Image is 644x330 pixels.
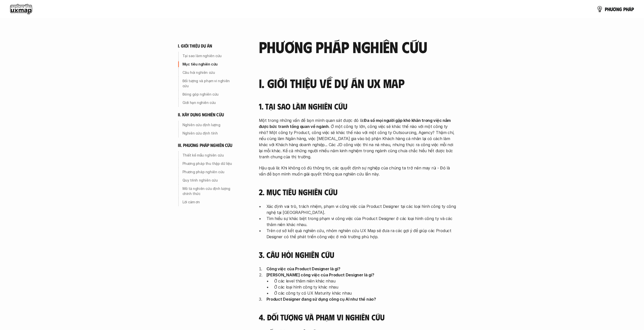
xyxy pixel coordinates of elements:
strong: Product Designer đang sử dụng công cụ AI như thế nào? [266,297,376,302]
p: Một trong những vấn đề bọn mình quan sát được đó là: . Ở một công ty lớn, công việc sẽ khác thế n... [259,117,456,160]
h3: I. Giới thiệu về dự án UX Map [259,77,456,90]
strong: [PERSON_NAME] công việc của Product Designer là gì? [266,272,374,277]
a: Giới hạn nghiên cứu [178,99,239,107]
h6: iii. phương pháp nghiên cứu [178,142,233,148]
span: p [631,6,634,12]
p: Xác định vai trò, trách nhiệm, phạm vi công việc của Product Designer tại các loại hình công ty c... [266,203,456,215]
span: p [623,6,626,12]
a: Tại sao làm nghiên cứu [178,52,239,60]
p: Ở các loại hình công ty khác nhau [274,284,456,290]
h6: ii. xây dựng nghiên cứu [178,112,224,118]
span: ư [610,6,613,12]
p: Tại sao làm nghiên cứu [182,53,237,58]
p: Nghiên cứu định lượng [182,122,237,127]
a: Nghiên cứu định lượng [178,121,239,129]
a: Câu hỏi nghiên cứu [178,69,239,77]
h4: 1. Tại sao làm nghiên cứu [259,101,456,111]
p: Nghiên cứu định tính [182,131,237,136]
a: Phương pháp thu thập dữ liệu [178,160,239,168]
h6: i. giới thiệu dự án [178,43,212,49]
span: g [619,6,622,12]
strong: Công việc của Product Designer là gì? [266,266,340,271]
p: Ở các level thâm niên khác nhau [274,278,456,284]
a: Lời cảm ơn [178,198,239,206]
p: Thiết kế mẫu nghiên cứu [182,153,237,158]
p: Giới hạn nghiên cứu [182,100,237,105]
h4: 2. Mục tiêu nghiên cứu [259,187,456,197]
p: Trên cơ sở kết quả nghiên cứu, nhóm nghiên cứu UX Map sẽ đưa ra các gợi ý để giúp các Product Des... [266,228,456,240]
p: Phương pháp thu thập dữ liệu [182,161,237,166]
a: Thiết kế mẫu nghiên cứu [178,151,239,159]
p: Đóng góp nghiên cứu [182,92,237,97]
p: Mục tiêu nghiên cứu [182,62,237,67]
p: Quy trình nghiên cứu [182,178,237,183]
span: n [616,6,619,12]
p: Lời cảm ơn [182,200,237,205]
p: Phương pháp nghiên cứu [182,169,237,174]
p: Đối tượng và phạm vi nghiên cứu [182,78,237,89]
span: h [607,6,610,12]
a: Mô tả nghiên cứu định lượng chính thức [178,185,239,198]
a: Nghiên cứu định tính [178,129,239,137]
p: Ở các công ty có UX Maturity khác nhau [274,290,456,296]
a: phươngpháp [597,4,634,14]
p: Hậu quả là: Khi không có đủ thông tin, các quyết định sự nghiệp của chúng ta trở nên may rủi - Đó... [259,165,456,177]
span: ơ [613,6,616,12]
p: Tìm hiểu sự khác biệt trong phạm vi công việc của Product Designer ở các loại hình công ty và các... [266,215,456,228]
a: Mục tiêu nghiên cứu [178,60,239,68]
p: Câu hỏi nghiên cứu [182,70,237,75]
span: á [629,6,631,12]
span: h [626,6,629,12]
p: Mô tả nghiên cứu định lượng chính thức [182,186,237,196]
h4: 3. Câu hỏi nghiên cứu [259,250,456,259]
h4: 4. Đối tượng và phạm vi nghiên cứu [259,312,456,322]
a: Phương pháp nghiên cứu [178,168,239,176]
a: Quy trình nghiên cứu [178,176,239,184]
a: Đóng góp nghiên cứu [178,90,239,98]
a: Đối tượng và phạm vi nghiên cứu [178,77,239,90]
h2: phương pháp nghiên cứu [259,38,456,55]
span: p [605,6,607,12]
